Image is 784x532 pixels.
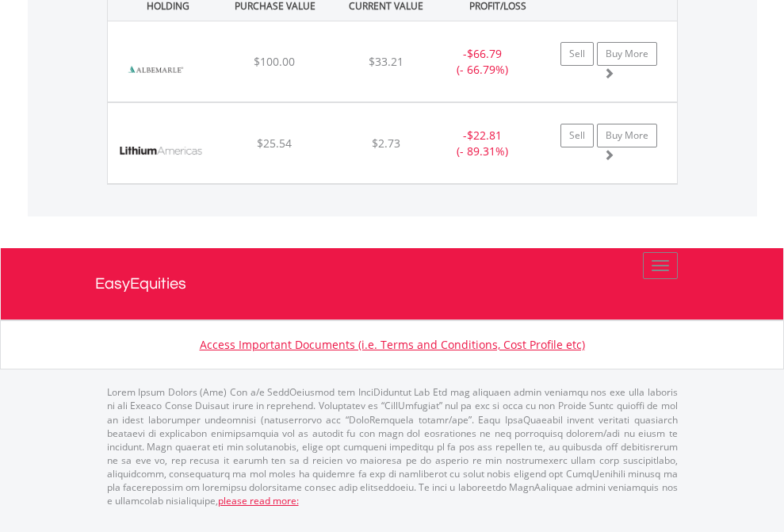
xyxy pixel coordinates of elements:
[467,46,502,61] span: $66.79
[116,123,207,179] img: EQU.US.LAC.png
[116,41,196,98] img: EQU.US.ALB.png
[597,124,657,147] a: Buy More
[257,136,292,151] span: $25.54
[95,248,690,320] a: EasyEquities
[433,46,532,78] div: - (- 66.79%)
[107,385,678,507] p: Lorem Ipsum Dolors (Ame) Con a/e SeddOeiusmod tem InciDiduntut Lab Etd mag aliquaen admin veniamq...
[254,54,295,69] span: $100.00
[369,54,403,69] span: $33.21
[218,494,299,507] a: please read more:
[467,128,502,143] span: $22.81
[560,42,594,66] a: Sell
[560,124,594,147] a: Sell
[597,42,657,66] a: Buy More
[200,337,585,352] a: Access Important Documents (i.e. Terms and Conditions, Cost Profile etc)
[433,128,532,159] div: - (- 89.31%)
[372,136,400,151] span: $2.73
